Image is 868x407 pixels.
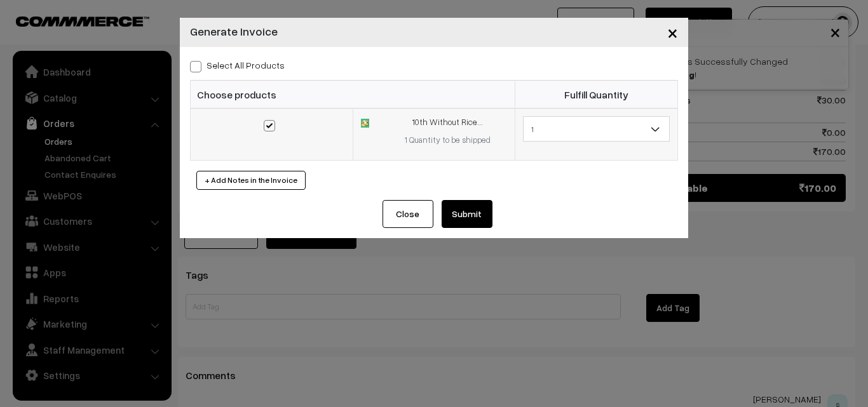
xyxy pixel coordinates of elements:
div: 10th Without Rice... [388,116,507,129]
label: Select all Products [190,58,285,72]
span: 1 [524,118,669,140]
th: Choose products [191,81,515,109]
div: 1 Quantity to be shipped [388,134,507,147]
button: Submit [442,200,492,228]
button: Close [657,13,688,52]
button: + Add Notes in the Invoice [196,171,306,190]
span: 1 [523,116,670,142]
h4: Generate Invoice [190,23,278,40]
img: 17327207182824lunch-cartoon.jpg [361,119,369,127]
button: Close [383,200,433,228]
span: × [667,20,678,44]
th: Fulfill Quantity [515,81,678,109]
